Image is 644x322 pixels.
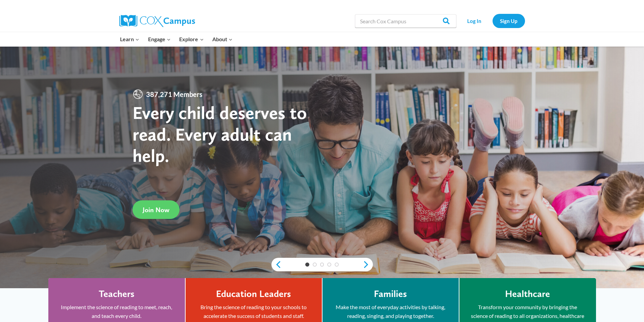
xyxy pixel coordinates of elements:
[120,35,139,44] span: Learn
[216,288,291,300] h4: Education Leaders
[305,263,309,267] a: 1
[133,200,180,219] a: Join Now
[313,263,317,267] a: 2
[333,303,449,320] p: Make the most of everyday activities by talking, reading, singing, and playing together.
[363,261,373,269] a: next
[99,288,135,300] h4: Teachers
[133,102,307,166] strong: Every child deserves to read. Every adult can help.
[271,258,373,271] div: content slider buttons
[335,263,339,267] a: 5
[271,261,282,269] a: previous
[143,206,169,214] span: Join Now
[374,288,407,300] h4: Families
[58,303,175,320] p: Implement the science of reading to meet, reach, and teach every child.
[119,15,195,27] img: Cox Campus
[327,263,331,267] a: 4
[148,35,171,44] span: Engage
[143,89,205,100] span: 387,271 Members
[212,35,233,44] span: About
[179,35,204,44] span: Explore
[493,14,525,28] a: Sign Up
[196,303,312,320] p: Bring the science of reading to your schools to accelerate the success of students and staff.
[505,288,550,300] h4: Healthcare
[320,263,324,267] a: 3
[116,32,237,46] nav: Primary Navigation
[355,14,456,28] input: Search Cox Campus
[460,14,525,28] nav: Secondary Navigation
[460,14,489,28] a: Log In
